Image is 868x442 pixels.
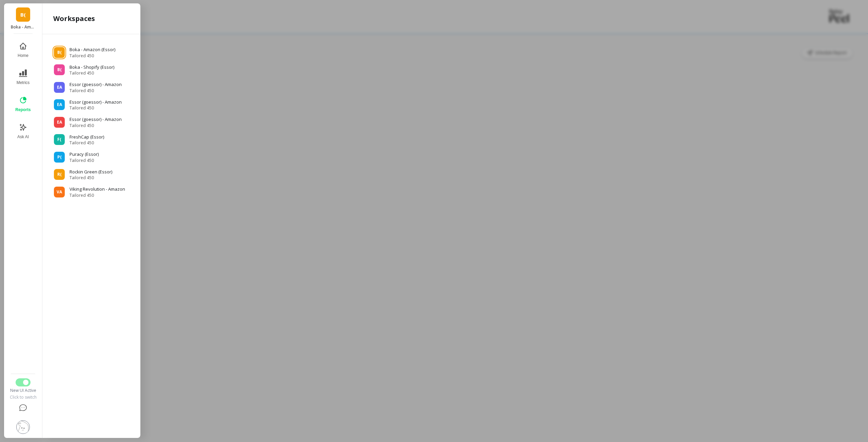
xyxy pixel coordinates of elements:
p: Essor (goessor) - Amazon [70,99,122,106]
span: Tailored 450 [70,140,104,146]
span: Tailored 450 [70,123,122,128]
p: Essor (goessor) - Amazon [70,81,122,88]
div: Click to switch [8,395,37,400]
span: Metrics [17,80,30,85]
span: Tailored 450 [70,53,115,59]
span: Ask AI [17,134,29,140]
span: Tailored 450 [70,175,112,181]
button: Switch to Legacy UI [16,378,31,386]
span: EA [57,85,62,90]
span: Home [18,53,28,58]
span: EA [57,120,62,125]
span: F( [57,137,61,142]
button: Home [11,38,35,62]
span: R( [57,172,62,177]
button: Help [8,400,37,416]
span: B( [57,67,62,72]
div: New UI Active [8,388,37,393]
span: P( [57,154,62,160]
span: Tailored 450 [70,105,122,111]
span: VA [57,189,62,195]
button: Settings [8,416,37,438]
button: Ask AI [11,119,35,144]
p: Essor (goessor) - Amazon [70,116,122,123]
p: Boka - Shopify (Essor) [70,64,114,71]
span: Tailored 450 [70,70,114,76]
h2: Workspaces [53,14,95,23]
span: Tailored 450 [70,158,99,163]
span: Tailored 450 [70,193,125,198]
span: Reports [15,107,31,112]
img: profile picture [16,420,30,434]
span: Tailored 450 [70,88,122,93]
p: Puracy (Essor) [70,151,99,158]
button: Metrics [11,65,35,89]
p: Viking Revolution - Amazon [70,186,125,193]
span: B( [57,50,62,55]
p: Boka - Amazon (Essor) [70,46,115,53]
span: EA [57,102,62,107]
span: B( [20,11,26,19]
p: FreshCap (Essor) [70,134,104,141]
button: Reports [11,92,35,117]
p: Rockin Green (Essor) [70,169,112,175]
p: Boka - Amazon (Essor) [11,24,36,30]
